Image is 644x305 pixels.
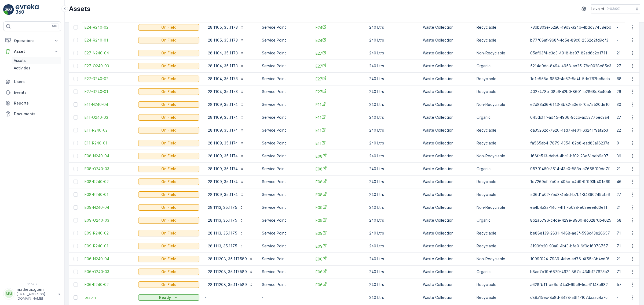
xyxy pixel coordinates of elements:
p: 1d1e858a-9883-4c67-8a4f-5de762bc5acb [530,76,611,81]
span: E08-N240-04 [85,153,133,159]
a: E08 [316,166,364,172]
button: 28.1105, 35.1173 [205,36,247,44]
a: E06-O240-03 [85,269,133,274]
a: Events [3,87,61,98]
span: E27 [316,76,364,82]
div: Toggle Row Selected [74,77,78,81]
a: E06 [316,282,364,288]
button: 28.1113, 35.1175 [205,216,247,225]
p: Documents [14,111,59,117]
p: Organic [477,166,525,172]
p: 05af63f4-c3d3-4918-ba97-82ad6c2b1711 [530,50,611,56]
div: Toggle Row Selected [74,192,78,197]
a: E27-N240-04 [85,50,133,56]
p: 4027478e-08c6-42b0-8601-e2868d3c40a5 [530,89,611,94]
button: On Field [138,88,199,95]
p: Service Point [262,153,310,159]
p: 240 Ltrs [369,153,418,159]
span: E24 [316,25,364,30]
img: logo [3,4,14,15]
div: Toggle Row Selected [74,115,78,120]
p: 240 Ltrs [369,50,418,56]
p: Ready [159,295,171,300]
span: E08 [316,192,364,198]
p: 28.1105, 35.1173 [208,25,238,30]
p: 240 Ltrs [369,38,418,43]
div: Toggle Row Selected [74,25,78,29]
p: On Field [161,128,177,133]
a: Users [3,76,61,87]
p: 28.1104, 35.1173 [208,89,238,94]
a: test-h [85,295,133,300]
div: Toggle Row Selected [74,90,78,94]
button: 28.1109, 35.1174 [205,177,247,186]
a: E06 [316,256,364,262]
p: Service Point [262,25,310,30]
div: Toggle Row Selected [74,244,78,248]
span: E09-O240-03 [85,218,133,223]
button: On Field [138,204,199,211]
div: Toggle Row Selected [74,64,78,68]
a: E08-R240-02 [85,179,133,184]
a: E09 [316,205,364,210]
p: On Field [161,243,177,249]
p: Service Point [262,166,310,172]
p: 28.1109, 35.1174 [208,115,238,120]
p: Service Point [262,38,310,43]
p: Service Point [262,192,310,197]
p: 240 Ltrs [369,128,418,133]
p: 28.1104, 35.1173 [208,63,238,69]
button: On Field [138,166,199,172]
p: Recyclable [477,89,525,94]
a: E27-O240-03 [85,63,133,69]
a: E08-O240-03 [85,166,133,172]
img: logo_light-DOdMpM7g.png [16,4,39,15]
a: E09-N240-04 [85,205,133,210]
p: On Field [161,63,177,69]
p: 240 Ltrs [369,25,418,30]
p: [EMAIL_ADDRESS][DOMAIN_NAME] [17,292,55,301]
p: Organic [477,115,525,120]
p: Lavajet [591,6,605,12]
span: E09 [316,218,364,223]
p: 240 Ltrs [369,76,418,81]
p: Asset [14,49,50,54]
a: E24-R240-01 [85,38,133,43]
p: fa565ab4-7879-4354-82b8-ead83a16237a [530,140,611,146]
button: On Field [138,24,199,31]
span: E11-O240-03 [85,115,133,120]
button: 28.1104, 35.1173 [205,49,247,57]
div: Toggle Row Selected [74,205,78,210]
p: 28.1109, 35.1174 [208,192,238,197]
p: ( +03:00 ) [607,7,620,11]
p: Recyclable [477,76,525,81]
p: Waste Collection [423,140,471,146]
button: On Field [138,101,199,108]
p: 240 Ltrs [369,192,418,197]
a: E11-R240-01 [85,140,133,146]
a: E11 [316,128,364,133]
span: E11 [316,102,364,107]
div: Toggle Row Selected [74,231,78,235]
p: Recyclable [477,25,525,30]
span: E11-N240-04 [85,102,133,107]
button: Asset [3,46,61,57]
p: Service Point [262,89,310,94]
a: E08 [316,153,364,159]
p: da35262d-7820-4ad7-ae01-63241f9af2b3 [530,128,611,133]
button: 28.1105, 35.1173 [205,23,247,32]
a: E27-R240-02 [85,76,133,81]
p: 506d1b02-7ed3-4e5d-b7b1-34360249cfa6 [530,192,611,197]
a: E27-R240-01 [85,89,133,94]
p: 28.111208, 35.117589 [208,256,247,262]
span: E11 [316,115,364,120]
p: Assets [69,5,90,13]
p: Waste Collection [423,128,471,133]
button: 28.1109, 35.1174 [205,126,247,135]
